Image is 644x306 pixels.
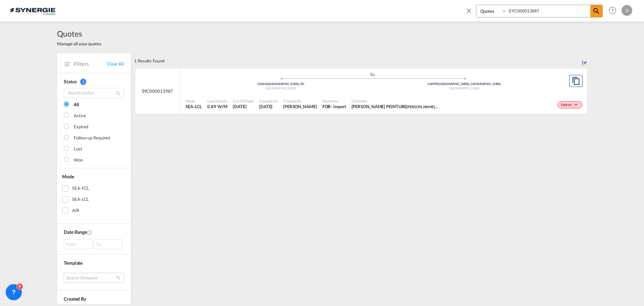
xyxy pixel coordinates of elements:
div: FOB [322,103,331,110]
div: To [94,239,122,249]
md-icon: Created On [87,230,92,235]
span: 11 Aug 2025 [259,103,278,110]
span: Adriana Groposila [283,103,317,110]
div: 1 Results Found [134,53,164,68]
span: Date Range [64,229,87,235]
span: 1 [80,79,86,85]
div: All [74,101,79,108]
span: | [438,82,439,86]
span: icon-magnify [590,5,602,17]
span: CNSHA [GEOGRAPHIC_DATA], SH [257,82,304,86]
span: 11 Aug 2025 [233,103,254,110]
span: Filters [74,60,107,68]
div: O [622,5,632,16]
div: FOB import [322,103,346,110]
span: Quotes [57,28,101,39]
span: SYC000013987 [142,88,173,94]
span: From To [64,239,124,249]
input: Enter Quotation Number [507,5,590,17]
div: From [64,239,92,249]
md-checkbox: AIR [62,207,126,214]
span: SEA-LCL [185,103,202,110]
md-icon: assets/icons/custom/ship-fill.svg [369,73,377,76]
span: [GEOGRAPHIC_DATA] [449,86,479,90]
md-icon: assets/icons/custom/copyQuote.svg [572,77,580,85]
md-icon: icon-magnify [592,7,600,15]
span: Manage all your quotes [57,41,101,47]
span: JAMY PEINTURE JAMY PEINTURE AMOS [352,103,439,110]
span: Created By [283,98,317,103]
div: SYC000013987 assets/icons/custom/ship-fill.svgassets/icons/custom/roll-o-plane.svgOriginShanghai,... [135,69,587,114]
span: Expired [561,103,573,107]
span: Created By [64,296,86,302]
span: Mode [62,174,74,179]
div: AIR [72,207,79,214]
span: Load Details [207,98,227,103]
div: Status 1 [64,78,124,85]
md-checkbox: SEA-FCL [62,185,126,192]
div: Sort by: Created On [582,53,587,68]
div: SEA-FCL [72,185,89,192]
span: Template [64,260,83,266]
md-icon: icon-chevron-down [573,103,581,107]
div: Follow-up Required [74,135,110,141]
div: Change Status Here [557,101,583,108]
input: Search status [64,88,124,98]
div: Help [607,5,622,17]
span: Help [607,5,618,16]
span: Status [64,79,76,84]
span: [GEOGRAPHIC_DATA] [266,86,296,90]
span: [PERSON_NAME] PEINTURE [PERSON_NAME] [407,104,481,109]
span: | [268,82,269,86]
span: Customer [352,98,439,103]
md-icon: icon-magnify [116,91,121,96]
span: icon-close [465,5,476,21]
div: Expired [74,124,88,130]
span: CAMTR [GEOGRAPHIC_DATA], [GEOGRAPHIC_DATA] [428,82,501,86]
button: Copy Quote [569,75,583,87]
span: Incoterms [322,98,346,103]
span: Cut Off Date [233,98,254,103]
span: 0.89 W/M [207,104,227,109]
span: Created On [259,98,278,103]
span: Mode [185,98,202,103]
div: - import [330,103,346,110]
div: SEA-LCL [72,196,89,203]
div: Won [74,157,83,164]
img: 1f56c880d42311ef80fc7dca854c8e59.png [10,3,55,18]
a: Clear All [107,61,124,67]
md-checkbox: SEA-LCL [62,196,126,203]
div: Active [74,113,86,119]
md-icon: icon-close [465,7,473,14]
div: Lost [74,146,82,152]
